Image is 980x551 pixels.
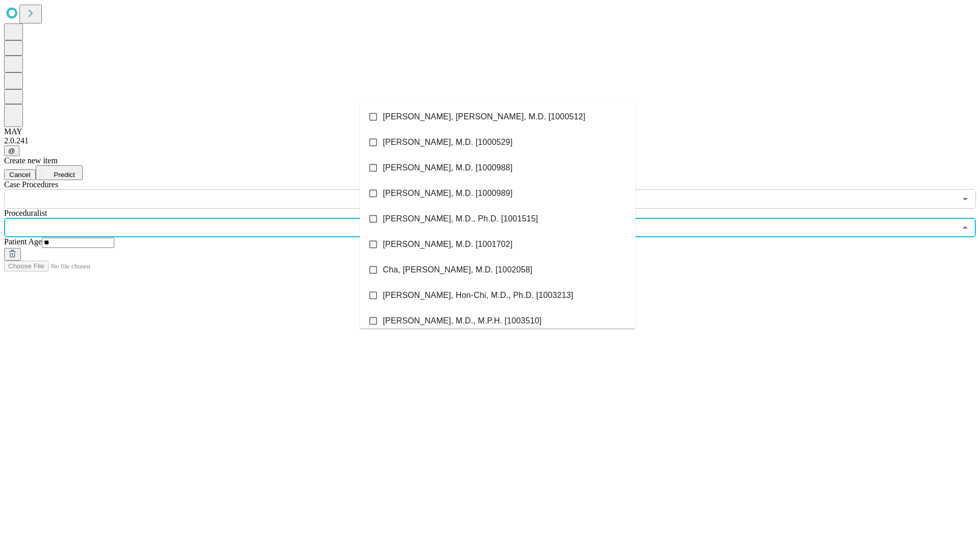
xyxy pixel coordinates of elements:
[8,147,15,155] span: @
[4,145,19,156] button: @
[36,165,83,180] button: Predict
[4,136,976,145] div: 2.0.241
[958,192,972,206] button: Open
[383,238,512,251] span: [PERSON_NAME], M.D. [1001702]
[54,171,75,179] span: Predict
[9,171,31,179] span: Cancel
[383,315,542,327] span: [PERSON_NAME], M.D., M.P.H. [1003510]
[383,213,538,225] span: [PERSON_NAME], M.D., Ph.D. [1001515]
[4,156,58,165] span: Create new item
[383,289,573,302] span: [PERSON_NAME], Hon-Chi, M.D., Ph.D. [1003213]
[958,220,972,235] button: Close
[4,209,47,217] span: Proceduralist
[383,264,532,276] span: Cha, [PERSON_NAME], M.D. [1002058]
[4,237,42,246] span: Patient Age
[4,180,58,189] span: Scheduled Procedure
[383,111,585,123] span: [PERSON_NAME], [PERSON_NAME], M.D. [1000512]
[383,162,512,174] span: [PERSON_NAME], M.D. [1000988]
[383,187,512,199] span: [PERSON_NAME], M.D. [1000989]
[383,136,512,148] span: [PERSON_NAME], M.D. [1000529]
[4,169,36,180] button: Cancel
[4,127,976,136] div: MAY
